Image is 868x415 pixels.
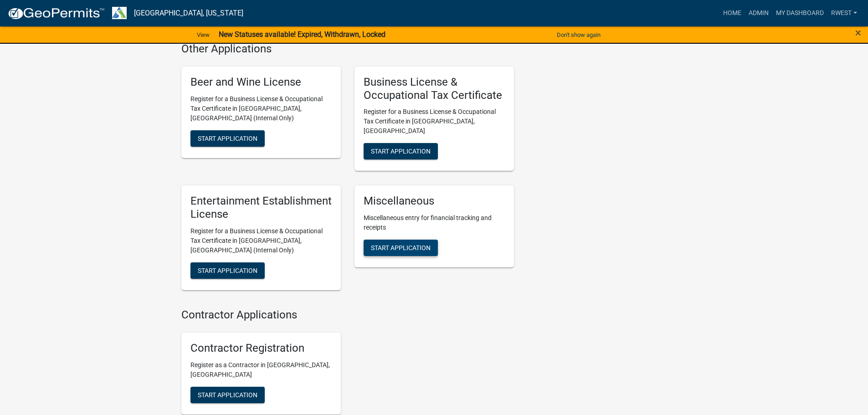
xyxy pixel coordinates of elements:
[371,244,431,251] span: Start Application
[855,27,861,38] button: Close
[190,195,332,221] h5: Entertainment Establishment License
[190,262,265,279] button: Start Application
[772,5,827,22] a: My Dashboard
[190,342,332,355] h5: Contractor Registration
[190,360,332,379] p: Register as a Contractor in [GEOGRAPHIC_DATA], [GEOGRAPHIC_DATA]
[827,5,861,22] a: rwest
[364,107,505,136] p: Register for a Business License & Occupational Tax Certificate in [GEOGRAPHIC_DATA], [GEOGRAPHIC_...
[190,226,332,255] p: Register for a Business License & Occupational Tax Certificate in [GEOGRAPHIC_DATA], [GEOGRAPHIC_...
[181,308,514,322] h4: Contractor Applications
[198,134,257,142] span: Start Application
[190,387,265,403] button: Start Application
[190,76,332,89] h5: Beer and Wine License
[364,240,438,256] button: Start Application
[855,26,861,39] span: ×
[364,143,438,159] button: Start Application
[745,5,772,22] a: Admin
[181,42,514,56] h4: Other Applications
[134,5,243,21] a: [GEOGRAPHIC_DATA], [US_STATE]
[190,94,332,123] p: Register for a Business License & Occupational Tax Certificate in [GEOGRAPHIC_DATA], [GEOGRAPHIC_...
[190,130,265,147] button: Start Application
[364,76,505,102] h5: Business License & Occupational Tax Certificate
[364,195,505,208] h5: Miscellaneous
[553,27,604,42] button: Don't show again
[181,42,514,297] wm-workflow-list-section: Other Applications
[719,5,745,22] a: Home
[198,267,257,274] span: Start Application
[193,27,213,42] a: View
[364,213,505,232] p: Miscellaneous entry for financial tracking and receipts
[112,7,127,19] img: Troup County, Georgia
[371,148,431,155] span: Start Application
[219,30,385,39] strong: New Statuses available! Expired, Withdrawn, Locked
[198,391,257,398] span: Start Application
